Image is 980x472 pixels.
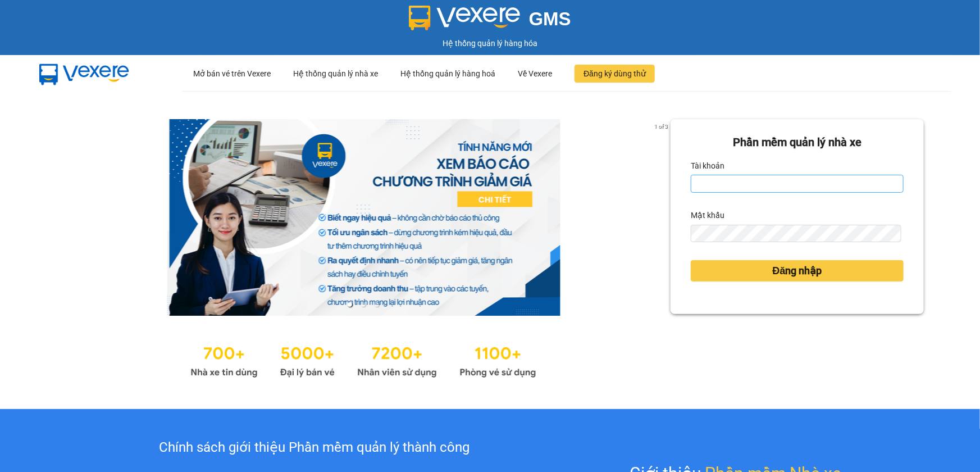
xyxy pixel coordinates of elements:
[518,56,552,92] div: Về Vexere
[409,17,571,26] a: GMS
[361,302,366,307] li: slide item 2
[691,134,904,151] div: Phần mềm quản lý nhà xe
[293,56,378,92] div: Hệ thống quản lý nhà xe
[691,260,904,282] button: Đăng nhập
[69,437,560,459] div: Chính sách giới thiệu Phần mềm quản lý thành công
[691,225,901,243] input: Mật khẩu
[400,56,495,92] div: Hệ thống quản lý hàng hoá
[28,55,140,92] img: mbUUG5Q.png
[529,8,571,29] span: GMS
[691,157,724,175] label: Tài khoản
[584,67,646,80] span: Đăng ký dùng thử
[773,263,822,279] span: Đăng nhập
[56,119,72,316] button: previous slide / item
[3,37,977,49] div: Hệ thống quản lý hàng hóa
[409,6,520,30] img: logo 2
[190,338,536,381] img: Statistics.png
[691,206,724,224] label: Mật khẩu
[193,56,271,92] div: Mở bán vé trên Vexere
[651,119,671,134] p: 1 of 3
[575,65,655,83] button: Đăng ký dùng thử
[655,119,671,316] button: next slide / item
[348,302,352,307] li: slide item 1
[691,175,904,193] input: Tài khoản
[375,302,379,307] li: slide item 3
